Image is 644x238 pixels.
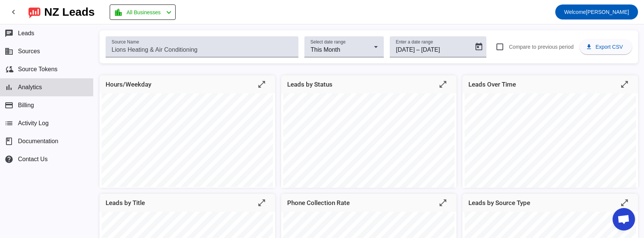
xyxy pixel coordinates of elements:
mat-card-title: Hours/Weekday [106,79,151,90]
mat-card-title: Leads by Source Type [468,198,530,208]
mat-icon: payment [4,101,13,110]
input: Lions Heating & Air Conditioning [112,45,292,54]
span: Activity Log [18,120,49,127]
input: Start date [396,45,414,54]
span: book [4,137,13,146]
mat-card-title: Leads by Status [287,79,332,90]
a: Open chat [613,208,635,231]
mat-card-title: Leads Over Time [468,79,516,90]
span: Export CSV [595,44,623,50]
span: Documentation [18,138,58,145]
img: logo [28,6,40,18]
mat-icon: open_in_full [438,198,447,207]
span: Source Tokens [18,66,58,73]
span: – [416,45,420,54]
mat-icon: open_in_full [257,80,266,89]
div: NZ Leads [44,7,95,17]
button: All Businesses [110,4,176,20]
mat-icon: download [586,43,592,50]
mat-icon: open_in_full [620,80,629,89]
mat-icon: open_in_full [438,80,447,89]
mat-icon: location_city [114,8,123,17]
span: All Businesses [127,7,161,18]
mat-icon: cloud_sync [4,65,13,74]
mat-card-title: Phone Collection Rate [287,198,350,208]
mat-label: Select date range [310,40,346,45]
mat-icon: open_in_full [257,198,266,207]
span: Welcome [564,9,586,15]
mat-card-title: Leads by Title [106,198,145,208]
mat-icon: chevron_left [164,8,173,17]
mat-label: Enter a date range [396,40,433,45]
span: Compare to previous period [509,44,574,50]
mat-icon: chevron_left [9,7,18,16]
span: This Month [310,46,340,53]
span: Leads [18,30,34,37]
button: Export CSV [580,39,632,54]
span: Sources [18,48,40,55]
button: Welcome[PERSON_NAME] [555,4,638,19]
mat-icon: business [4,47,13,56]
mat-icon: help [4,155,13,164]
span: Analytics [18,84,42,91]
span: Contact Us [18,156,48,163]
mat-icon: list [4,119,13,128]
mat-label: Source Name [112,40,139,45]
span: Billing [18,102,34,109]
mat-icon: open_in_full [620,198,629,207]
mat-icon: chat [4,29,13,38]
button: Open calendar [471,39,486,54]
mat-icon: bar_chart [4,83,13,92]
input: End date [421,45,457,54]
span: [PERSON_NAME] [564,7,629,17]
